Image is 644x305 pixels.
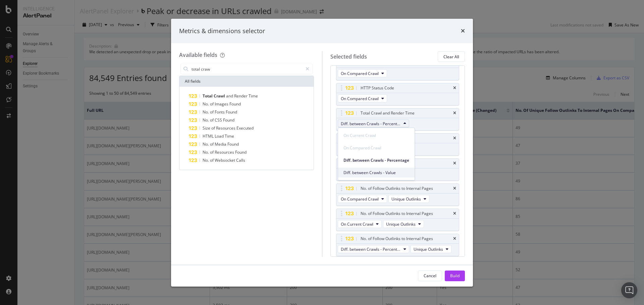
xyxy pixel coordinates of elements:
button: Unique Outlinks [383,220,424,228]
button: Unique Outlinks [411,245,451,253]
div: times [453,237,456,241]
div: times [453,212,456,216]
span: On Current Crawl [343,133,409,139]
span: Found [226,109,237,115]
span: No. [203,149,210,155]
div: Available fields [179,51,217,59]
span: Load [215,133,225,139]
span: Diff. between Crawls - Percentage [341,121,401,127]
input: Search by field name [191,64,303,74]
div: modal [171,19,473,287]
button: Diff. between Crawls - Percentage [338,245,409,253]
span: and [226,93,234,99]
div: Total Crawl and Render TimetimesDiff. between Crawls - Percentage [336,108,460,131]
button: On Compared Crawl [338,69,387,77]
span: No. [203,117,210,123]
span: No. [203,141,210,147]
div: HTTP Status CodetimesOn Current Crawl [336,133,460,156]
span: No. [203,109,210,115]
div: times [453,161,456,165]
span: Calls [236,157,245,163]
span: Render [234,93,249,99]
div: times [453,136,456,140]
span: Diff. between Crawls - Value [343,170,409,176]
div: times [453,86,456,90]
div: HTTP Status CodetimesOn Compared Crawl [336,83,460,105]
div: No. of Follow Outlinks to Internal PagestimesDiff. between Crawls - PercentageUnique Outlinks [336,234,460,256]
span: No. [203,157,210,163]
span: Total [203,93,214,99]
span: Time [225,133,234,139]
span: Unique Outlinks [414,246,443,252]
span: HTML [203,133,215,139]
span: On Compared Crawl [341,196,379,202]
div: times [453,186,456,190]
span: Diff. between Crawls - Percentage [343,157,409,163]
div: Selected fields [330,53,367,61]
div: No. of Follow Outlinks to Internal Pages [361,185,433,192]
div: No. of Follow Outlinks to Internal PagestimesOn Compared CrawlUnique Outlinks [336,183,460,206]
span: Fonts [215,109,226,115]
button: On Compared Crawl [338,195,387,203]
div: Cancel [424,273,436,279]
span: of [211,125,216,131]
span: Found [235,149,247,155]
span: No. [203,101,210,107]
div: times [453,111,456,115]
span: On Compared Crawl [343,145,409,151]
div: No. of Follow Outlinks to Internal Pages [361,235,433,242]
span: On Compared Crawl [341,96,379,101]
div: HTTP Status CodetimesChanged [336,158,460,181]
div: Clear All [443,54,459,60]
div: No. of Follow Outlinks to Internal Pages [361,210,433,217]
div: Total Crawl and Render Time [361,110,415,117]
button: Cancel [418,271,442,281]
span: Unique Outlinks [386,221,416,227]
span: Executed [236,125,254,131]
span: On Current Crawl [341,221,373,227]
span: Websocket [215,157,236,163]
div: HTTP Status Code [361,85,394,91]
div: Metrics & dimensions selector [179,27,265,35]
span: Resources [216,125,236,131]
div: All fields [179,76,314,87]
span: Unique Outlinks [391,196,421,202]
div: Open Intercom Messenger [621,282,637,298]
span: Diff. between Crawls - Percentage [341,246,401,252]
div: No. of Follow Outlinks to Internal PagestimesOn Current CrawlUnique Outlinks [336,209,460,231]
button: Build [445,271,465,281]
span: Crawl [214,93,226,99]
span: Found [223,117,234,123]
span: CSS [215,117,223,123]
span: of [210,157,215,163]
span: On Compared Crawl [341,71,379,76]
span: of [210,109,215,115]
span: Resources [215,149,235,155]
span: Media [215,141,227,147]
button: On Compared Crawl [338,94,387,102]
div: Total Crawl and Render TimetimesOn Compared Crawl [336,58,460,80]
span: of [210,117,215,123]
button: Clear All [438,51,465,62]
div: times [461,27,465,35]
button: Diff. between Crawls - Percentage [338,120,409,128]
span: Time [249,93,258,99]
button: Unique Outlinks [388,195,429,203]
span: Found [227,141,239,147]
div: Build [450,273,460,279]
span: of [210,141,215,147]
span: of [210,149,215,155]
span: Size [203,125,211,131]
button: On Current Crawl [338,220,382,228]
span: Found [229,101,241,107]
span: of [210,101,215,107]
span: Images [215,101,229,107]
